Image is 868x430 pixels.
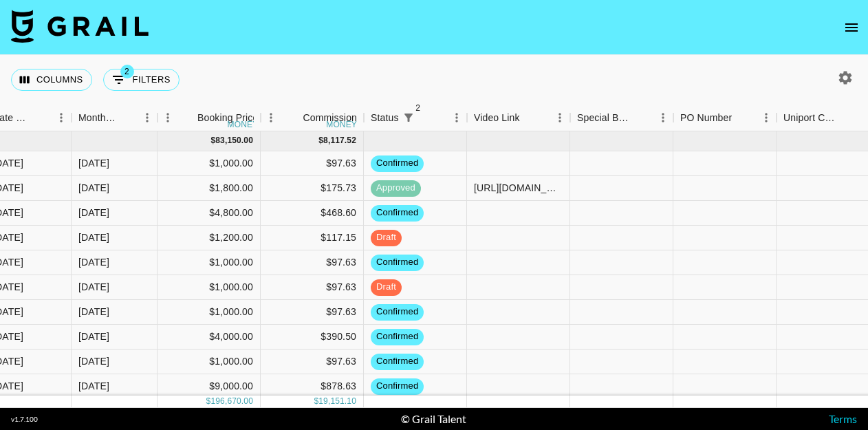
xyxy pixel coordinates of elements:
div: $97.63 [261,275,364,300]
button: Show filters [103,69,180,91]
div: Sep '25 [78,280,109,294]
div: 19,151.10 [318,396,356,407]
button: Menu [550,107,570,128]
div: Sep '25 [78,330,109,343]
div: $1,000.00 [158,300,261,325]
div: Sep '25 [78,305,109,319]
button: Show filters [399,108,418,127]
div: https://www.tiktok.com/@grace.rayy/video/7545549476375645471?_r=1&_t=ZP-8zOhCamvs8V [474,181,563,195]
span: draft [371,281,402,294]
div: © Grail Talent [401,412,466,426]
div: Commission [303,105,357,131]
div: PO Number [680,105,732,131]
button: Menu [51,107,72,128]
div: Sep '25 [78,230,109,244]
div: 83,150.00 [215,135,253,147]
div: Booking Price [197,105,258,131]
div: $9,000.00 [158,374,261,399]
div: $97.63 [261,350,364,374]
div: Video Link [467,105,570,131]
div: 8,117.52 [323,135,356,147]
div: Sep '25 [78,354,109,368]
div: $4,000.00 [158,325,261,350]
button: Sort [732,108,751,127]
div: 2 active filters [399,108,418,127]
div: Month Due [78,105,118,131]
div: $ [206,396,211,407]
span: confirmed [371,305,424,319]
div: $97.63 [261,300,364,325]
div: Uniport Contact Email [783,105,840,131]
div: $ [210,135,215,147]
button: Sort [283,108,303,127]
div: $1,000.00 [158,275,261,300]
div: PO Number [673,105,777,131]
div: Status [371,105,399,131]
span: confirmed [371,256,424,269]
div: $ [318,135,323,147]
button: Select columns [11,69,92,91]
div: $1,800.00 [158,176,261,201]
div: Sep '25 [78,206,109,219]
button: Menu [653,107,673,128]
div: Sep '25 [78,156,109,170]
span: confirmed [371,380,424,393]
span: draft [371,231,402,244]
div: $1,200.00 [158,226,261,250]
a: Terms [829,412,857,425]
div: $ [314,396,318,407]
div: Sep '25 [78,181,109,195]
span: approved [371,182,421,195]
button: open drawer [838,14,865,41]
button: Menu [158,107,178,128]
div: $1,000.00 [158,350,261,374]
button: Sort [840,108,859,127]
div: Month Due [72,105,158,131]
div: money [228,120,259,129]
div: $117.15 [261,226,364,250]
div: $175.73 [261,176,364,201]
div: $4,800.00 [158,201,261,226]
button: Menu [756,107,777,128]
button: Sort [633,108,653,127]
div: Status [364,105,467,131]
span: confirmed [371,355,424,368]
div: v 1.7.100 [11,415,38,424]
button: Sort [32,108,51,127]
button: Sort [520,108,539,127]
span: confirmed [371,157,424,170]
span: confirmed [371,330,424,343]
span: confirmed [371,206,424,219]
div: $97.63 [261,151,364,176]
div: $878.63 [261,374,364,399]
div: $1,000.00 [158,151,261,176]
div: Sep '25 [78,379,109,393]
div: money [326,120,357,129]
button: Sort [178,108,197,127]
div: $1,000.00 [158,250,261,275]
span: 2 [120,65,134,78]
div: $390.50 [261,325,364,350]
button: Menu [137,107,158,128]
button: Sort [118,108,137,127]
span: 2 [411,101,425,115]
img: Grail Talent [11,10,149,43]
div: Special Booking Type [570,105,673,131]
button: Sort [418,108,437,127]
div: Special Booking Type [577,105,633,131]
div: 196,670.00 [210,396,253,407]
div: Sep '25 [78,255,109,269]
div: $97.63 [261,250,364,275]
div: Video Link [474,105,520,131]
div: $468.60 [261,201,364,226]
button: Menu [446,107,467,128]
button: Menu [261,107,281,128]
